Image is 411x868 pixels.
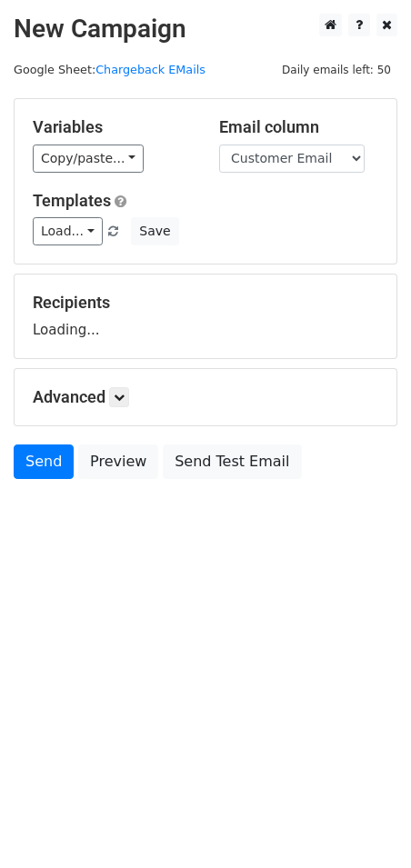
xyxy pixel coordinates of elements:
a: Send Test Email [163,444,301,479]
div: Loading... [33,293,378,340]
a: Copy/paste... [33,145,144,173]
h2: New Campaign [14,14,397,45]
a: Templates [33,191,111,210]
span: Daily emails left: 50 [276,60,397,80]
h5: Email column [219,117,378,137]
a: Preview [78,444,158,479]
h5: Variables [33,117,192,137]
a: Daily emails left: 50 [276,63,397,76]
small: Google Sheet: [14,63,205,76]
h5: Advanced [33,387,378,407]
h5: Recipients [33,293,378,313]
a: Chargeback EMails [95,63,205,76]
a: Load... [33,217,103,245]
button: Save [131,217,178,245]
a: Send [14,444,74,479]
